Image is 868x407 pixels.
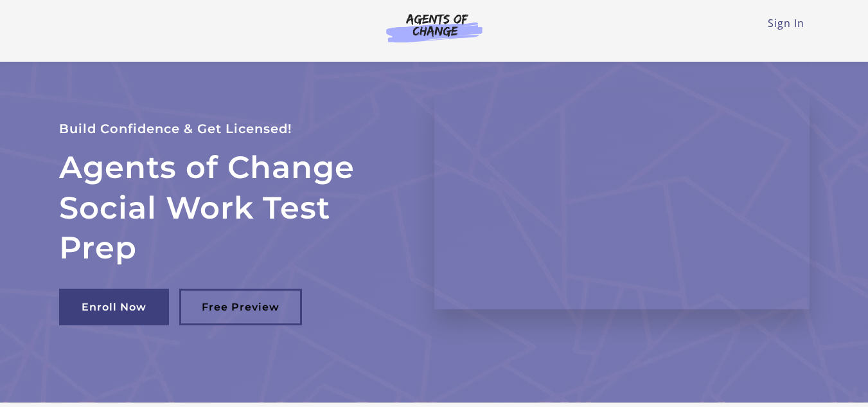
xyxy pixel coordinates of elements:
h2: Agents of Change Social Work Test Prep [59,147,403,267]
a: Sign In [768,16,804,30]
p: Build Confidence & Get Licensed! [59,118,403,140]
a: Free Preview [179,289,302,325]
a: Enroll Now [59,289,169,325]
img: Agents of Change Logo [373,13,496,42]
